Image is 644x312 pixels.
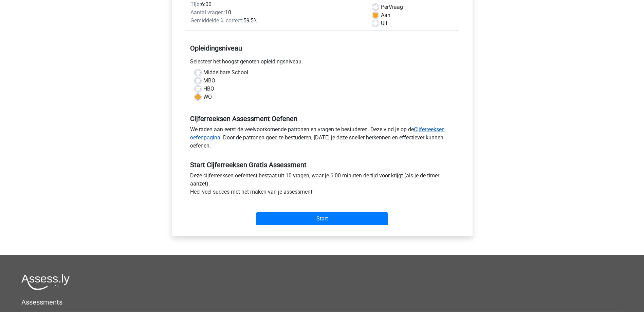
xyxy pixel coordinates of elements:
[185,58,459,69] div: Selecteer het hoogst genoten opleidingsniveau.
[185,125,459,153] div: We raden aan eerst de veelvoorkomende patronen en vragen te bestuderen. Deze vind je op de . Door...
[256,212,388,225] input: Start
[185,0,368,8] div: 6:00
[190,161,454,169] h5: Start Cijferreeksen Gratis Assessment
[203,85,214,93] label: HBO
[190,1,201,7] span: Tijd:
[381,3,403,11] label: Vraag
[21,298,623,306] h5: Assessments
[203,77,215,85] label: MBO
[381,19,387,27] label: Uit
[190,41,454,55] h5: Opleidingsniveau
[381,4,389,10] span: Per
[185,172,459,199] div: Deze cijferreeksen oefentest bestaat uit 10 vragen, waar je 6:00 minuten de tijd voor krijgt (als...
[185,17,368,25] div: 59,5%
[185,8,368,17] div: 10
[21,274,70,290] img: Assessly logo
[190,17,243,24] span: Gemiddelde % correct:
[190,9,225,16] span: Aantal vragen:
[203,93,212,101] label: WO
[190,115,454,123] h5: Cijferreeksen Assessment Oefenen
[381,11,390,19] label: Aan
[203,69,248,77] label: Middelbare School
